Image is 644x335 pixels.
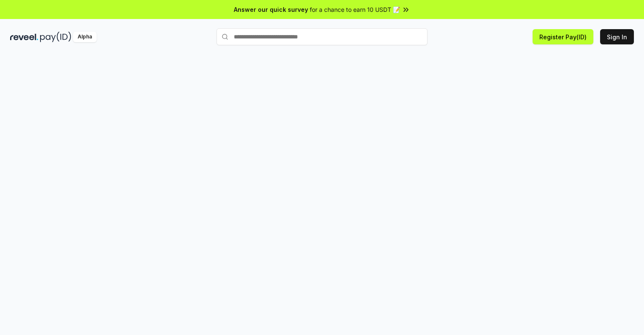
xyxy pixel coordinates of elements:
[10,32,38,42] img: reveel_dark
[73,32,97,42] div: Alpha
[40,32,71,42] img: pay_id
[533,29,593,44] button: Register Pay(ID)
[234,5,308,14] span: Answer our quick survey
[600,29,634,44] button: Sign In
[310,5,400,14] span: for a chance to earn 10 USDT 📝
